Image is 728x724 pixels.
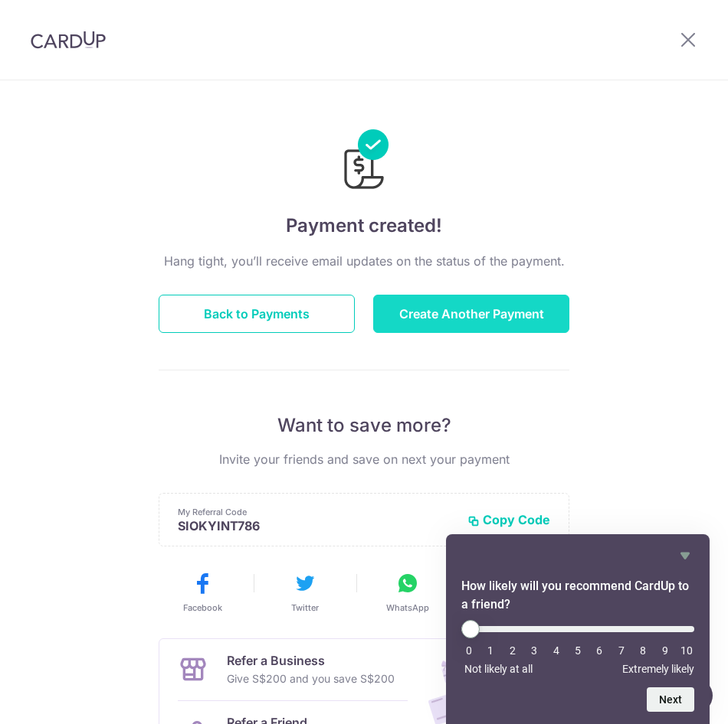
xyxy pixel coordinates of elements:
span: Help [34,11,66,24]
li: 9 [657,644,673,657]
p: My Referral Code [178,506,455,518]
p: Give S$200 and you save S$200 [227,670,395,688]
p: Hang tight, you’ll receive email updates on the status of the payment. [159,252,569,270]
button: Create Another Payment [373,295,569,333]
button: WhatsApp [362,571,453,614]
h4: Payment created! [159,212,569,240]
p: SIOKYINT786 [178,518,455,533]
p: Refer a Business [227,651,395,670]
span: Extremely likely [622,663,694,675]
li: 3 [526,644,542,657]
button: Copy Code [467,512,550,527]
p: Invite your friends and save on next your payment [159,450,569,468]
span: Twitter [291,602,319,614]
li: 8 [635,644,651,657]
li: 10 [679,644,694,657]
li: 7 [614,644,629,657]
div: How likely will you recommend CardUp to a friend? Select an option from 0 to 10, with 0 being Not... [461,620,694,675]
li: 2 [505,644,520,657]
li: 0 [461,644,477,657]
button: Back to Payments [159,295,355,333]
img: Payments [339,129,389,194]
img: CardUp [31,31,106,49]
li: 1 [483,644,498,657]
li: 4 [549,644,564,657]
span: Not likely at all [464,663,533,675]
button: Next question [647,687,694,712]
button: Hide survey [676,546,694,565]
button: Twitter [260,571,350,614]
div: How likely will you recommend CardUp to a friend? Select an option from 0 to 10, with 0 being Not... [461,546,694,712]
p: Want to save more? [159,413,569,438]
li: 6 [592,644,607,657]
span: Facebook [183,602,222,614]
span: WhatsApp [386,602,429,614]
h2: How likely will you recommend CardUp to a friend? Select an option from 0 to 10, with 0 being Not... [461,577,694,614]
li: 5 [570,644,585,657]
button: Facebook [157,571,248,614]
